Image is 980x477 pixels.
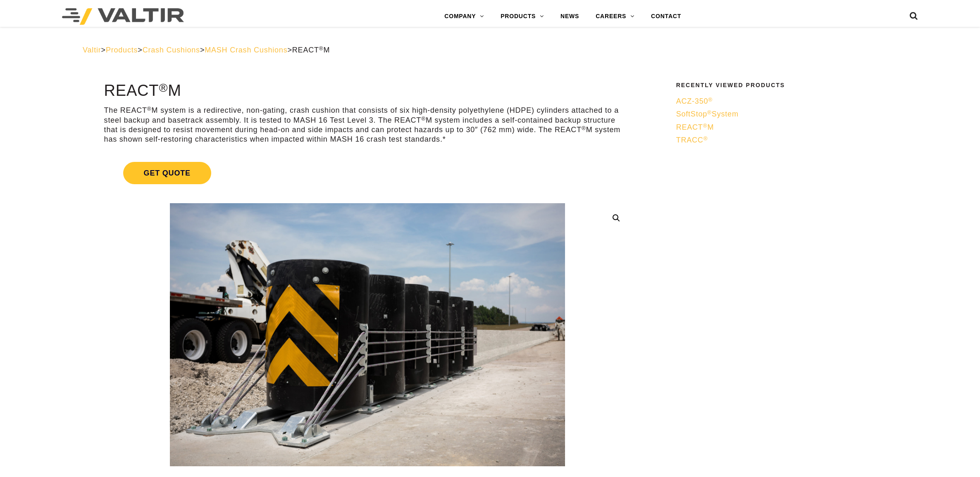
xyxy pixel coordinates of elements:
[676,135,892,145] a: TRACC®
[676,97,713,105] span: ACZ-350
[587,8,643,25] a: CAREERS
[707,109,712,116] sup: ®
[643,8,689,25] a: CONTACT
[676,123,892,132] a: REACT®M
[492,8,552,25] a: PRODUCTS
[582,125,586,131] sup: ®
[104,152,631,194] a: Get Quote
[676,109,892,119] a: SoftStop®System
[143,46,200,54] a: Crash Cushions
[703,123,708,129] sup: ®
[205,46,287,54] a: MASH Crash Cushions
[104,106,631,145] p: The REACT M system is a redirective, non-gating, crash cushion that consists of six high-density ...
[703,135,708,142] sup: ®
[147,106,152,112] sup: ®
[436,8,492,25] a: COMPANY
[708,97,713,103] sup: ®
[552,8,587,25] a: NEWS
[676,123,714,131] span: REACT M
[83,45,897,55] div: > > > >
[123,162,211,184] span: Get Quote
[676,110,739,118] span: SoftStop System
[106,46,138,54] a: Products
[292,46,330,54] span: REACT M
[159,81,168,94] sup: ®
[319,45,324,52] sup: ®
[676,97,892,106] a: ACZ-350®
[421,116,426,122] sup: ®
[676,136,708,144] span: TRACC
[83,46,101,54] a: Valtir
[62,8,184,25] img: Valtir
[676,82,892,88] h2: Recently Viewed Products
[104,82,631,100] h1: REACT M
